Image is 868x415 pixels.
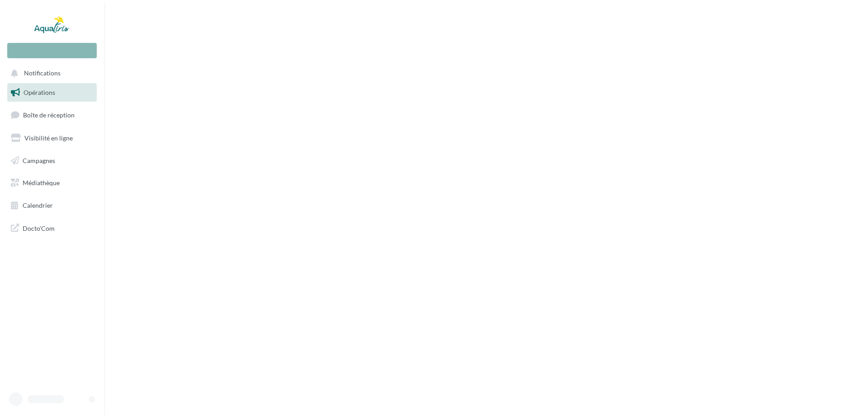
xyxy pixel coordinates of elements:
[5,196,99,215] a: Calendrier
[23,179,60,187] span: Médiathèque
[5,105,99,125] a: Boîte de réception
[23,156,55,164] span: Campagnes
[5,151,99,170] a: Campagnes
[23,201,53,209] span: Calendrier
[5,83,99,102] a: Opérations
[5,219,99,238] a: Docto'Com
[24,70,61,77] span: Notifications
[7,43,97,58] div: Nouvelle campagne
[5,129,99,148] a: Visibilité en ligne
[24,89,55,96] span: Opérations
[23,111,75,119] span: Boîte de réception
[24,134,73,142] span: Visibilité en ligne
[5,173,99,192] a: Médiathèque
[23,222,55,234] span: Docto'Com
